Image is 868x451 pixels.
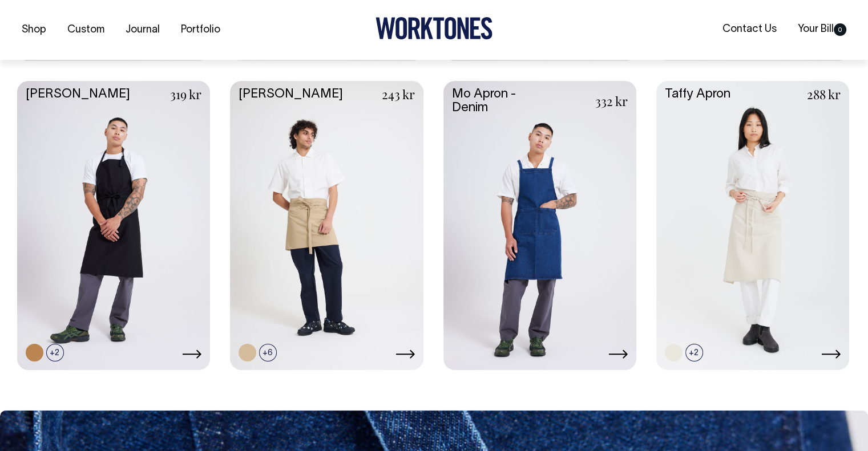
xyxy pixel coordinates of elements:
span: +6 [259,344,277,361]
span: +2 [685,344,703,361]
a: Shop [17,21,51,39]
a: Portfolio [176,21,225,39]
a: Your Bill0 [793,20,851,39]
a: Contact Us [718,20,781,39]
a: Custom [63,21,109,39]
a: Journal [121,21,164,39]
span: +2 [46,344,64,361]
span: 0 [834,23,846,36]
